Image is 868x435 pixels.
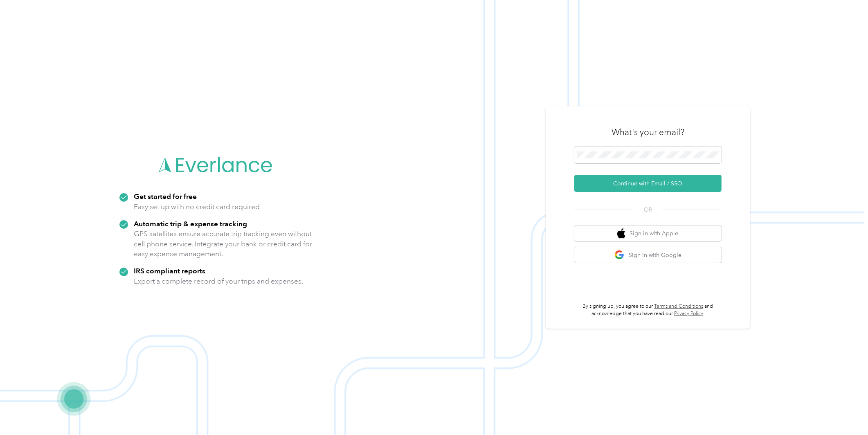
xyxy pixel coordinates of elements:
[134,229,313,259] p: GPS satellites ensure accurate trip tracking even without cell phone service. Integrate your bank...
[134,202,260,212] p: Easy set up with no credit card required
[674,311,703,317] a: Privacy Policy
[574,247,722,263] button: google logoSign in with Google
[134,266,205,275] strong: IRS compliant reports
[134,192,197,201] strong: Get started for free
[574,225,722,241] button: apple logoSign in with Apple
[614,250,625,260] img: google logo
[654,303,704,309] a: Terms and Conditions
[134,219,247,228] strong: Automatic trip & expense tracking
[822,389,868,435] iframe: Everlance-gr Chat Button Frame
[617,228,625,239] img: apple logo
[134,276,303,286] p: Export a complete record of your trips and expenses.
[634,205,662,214] span: OR
[612,126,684,138] h3: What's your email?
[574,303,722,317] p: By signing up, you agree to our and acknowledge that you have read our .
[574,175,722,192] button: Continue with Email / SSO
